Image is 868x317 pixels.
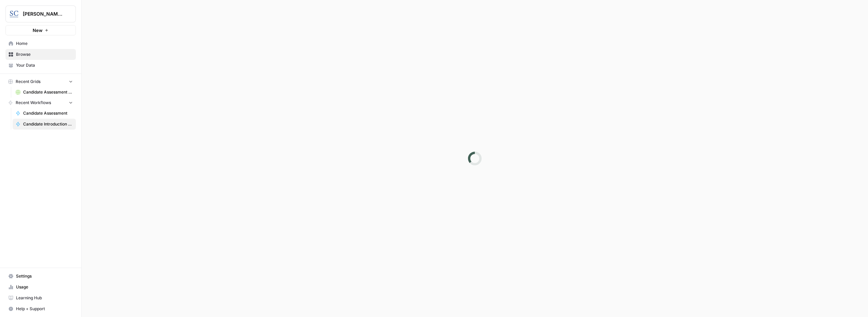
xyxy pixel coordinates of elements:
span: Home [16,40,73,47]
a: Candidate Introduction and Profile [13,119,76,130]
span: Candidate Assessment Download Sheet [23,89,73,95]
a: Home [5,38,76,49]
span: Usage [16,284,73,290]
span: Browse [16,51,73,57]
button: Recent Grids [5,77,76,87]
a: Settings [5,271,76,282]
span: [PERSON_NAME] [GEOGRAPHIC_DATA] [23,11,64,17]
img: Stanton Chase Nashville Logo [8,8,20,20]
span: Help + Support [16,306,73,312]
span: New [33,27,43,34]
a: Your Data [5,60,76,71]
button: New [5,25,76,35]
a: Candidate Assessment Download Sheet [13,87,76,98]
a: Candidate Assessment [13,108,76,119]
a: Browse [5,49,76,60]
span: Candidate Assessment [23,110,73,116]
span: Recent Workflows [16,100,51,106]
a: Usage [5,282,76,293]
span: Recent Grids [16,79,40,85]
span: Your Data [16,62,73,68]
span: Settings [16,273,73,279]
span: Candidate Introduction and Profile [23,121,73,127]
button: Recent Workflows [5,98,76,108]
span: Learning Hub [16,295,73,301]
button: Help + Support [5,303,76,314]
a: Learning Hub [5,293,76,303]
button: Workspace: Stanton Chase Nashville [5,5,76,22]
